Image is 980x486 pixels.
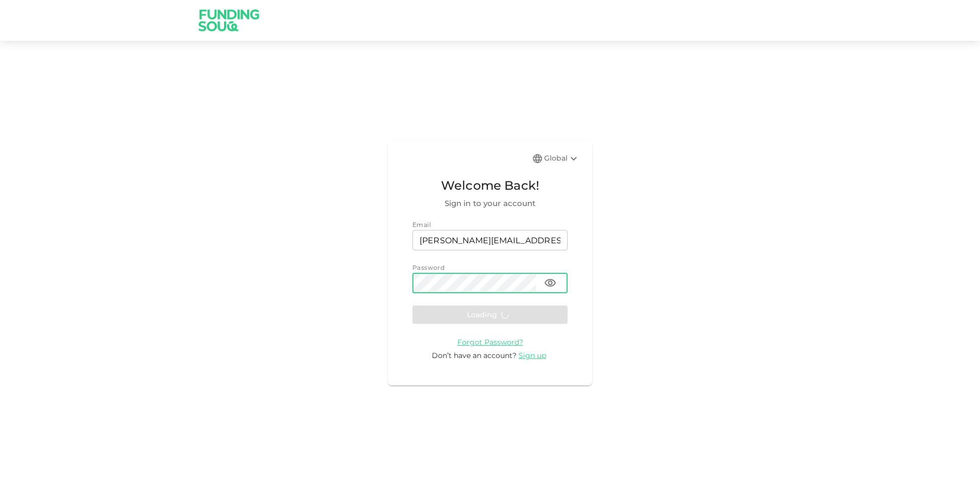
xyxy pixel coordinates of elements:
[412,197,568,210] span: Sign in to your account
[412,230,568,250] input: email
[412,264,445,271] span: Password
[412,273,536,293] input: password
[457,338,523,347] span: Forgot Password?
[432,351,517,360] span: Don’t have an account?
[544,152,580,165] div: Global
[457,337,523,347] a: Forgot Password?
[412,221,431,228] span: Email
[412,176,568,195] span: Welcome Back!
[519,351,546,360] span: Sign up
